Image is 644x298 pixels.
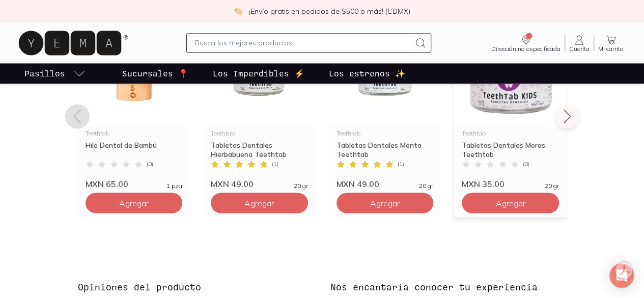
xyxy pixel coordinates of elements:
span: MXN 65.00 [86,178,128,188]
div: Hilo Dental de Bambú [86,141,183,159]
h3: Nos encantaría conocer tu experiencia [330,280,567,293]
span: Agregar [119,198,149,208]
a: Tabletas Dentales Hierbabuena TeethtabTeethtabTabletas Dentales Hierbabuena Teethtab(1)MXN 49.002... [203,1,316,188]
span: Agregar [370,198,400,208]
div: Tabletas Dentales Hierbabuena Teethtab [211,141,308,159]
button: Agregar [86,193,183,213]
div: Tabletas Dentales Menta Teethtab [337,141,434,159]
div: Teethtab [337,130,434,137]
p: Los estrenos ✨ [329,67,405,79]
a: pasillo-todos-link [22,63,88,84]
span: MXN 49.00 [337,178,379,188]
span: ( 0 ) [147,161,153,167]
a: Dirección no especificada [487,34,565,52]
span: 20 gr [545,182,559,188]
p: ¡Envío gratis en pedidos de $500 o más! (CDMX) [249,6,410,16]
a: Los Imperdibles ⚡️ [211,63,306,84]
span: MXN 35.00 [462,178,505,188]
a: Sucursales 📍 [120,63,190,84]
span: MXN 49.00 [211,178,254,188]
span: 20 gr [419,182,433,188]
span: Agregar [495,198,525,208]
span: Mi carrito [598,46,624,52]
div: Tabletas Dentales Moras Teethtab [462,141,559,159]
span: 20 gr [294,182,308,188]
p: Los Imperdibles ⚡️ [213,67,304,79]
a: Mi carrito [594,34,628,52]
span: Dirección no especificada [491,46,561,52]
span: ( 0 ) [523,161,529,167]
h3: Opiniones del producto [78,280,314,293]
button: Agregar [462,193,559,213]
span: Cuenta [569,46,590,52]
a: 34093 Hilo dentalTeethtabHilo Dental de Bambú(0)MXN 65.001 pza [77,1,191,188]
div: Teethtab [211,130,308,137]
span: ( 1 ) [272,161,278,167]
button: Agregar [211,193,308,213]
a: Cuenta [565,34,594,52]
div: Open Intercom Messenger [609,263,634,288]
span: ( 1 ) [398,161,404,167]
a: Los estrenos ✨ [327,63,407,84]
img: check [234,7,243,16]
a: Tabletas Dentales Menta TeethtabTeethtabTabletas Dentales Menta Teethtab(1)MXN 49.0020 gr [328,1,442,188]
span: Agregar [244,198,274,208]
a: Tabletas Dentales Moras TeethtabTeethtabTabletas Dentales Moras Teethtab(0)MXN 35.0020 gr [454,1,567,188]
div: Teethtab [86,130,183,137]
span: 1 pza [166,182,182,188]
input: Busca los mejores productos [195,37,410,49]
div: Teethtab [462,130,559,137]
p: Pasillos [24,67,65,79]
button: Agregar [337,193,434,213]
p: Sucursales 📍 [122,67,188,79]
